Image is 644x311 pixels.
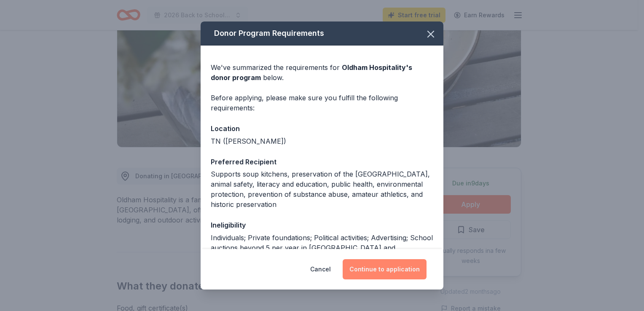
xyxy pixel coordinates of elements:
[343,259,427,279] button: Continue to application
[211,156,433,167] div: Preferred Recipient
[211,123,433,134] div: Location
[211,169,433,209] div: Supports soup kitchens, preservation of the [GEOGRAPHIC_DATA], animal safety, literacy and educat...
[310,259,331,279] button: Cancel
[201,21,443,46] div: Donor Program Requirements
[211,62,433,83] div: We've summarized the requirements for below.
[211,220,433,231] div: Ineligibility
[211,233,433,293] div: Individuals; Private foundations; Political activities; Advertising; School auctions beyond 5 per...
[211,136,433,146] div: TN ([PERSON_NAME])
[211,93,433,113] div: Before applying, please make sure you fulfill the following requirements:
